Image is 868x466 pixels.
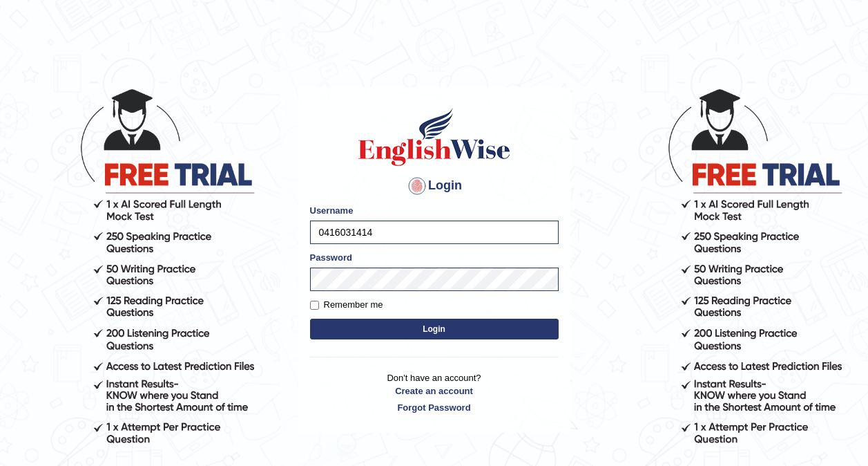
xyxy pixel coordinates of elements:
h4: Login [310,175,559,197]
a: Forgot Password [310,401,559,414]
label: Remember me [310,298,383,312]
a: Create an account [310,384,559,398]
label: Password [310,251,352,264]
p: Don't have an account? [310,371,559,414]
label: Username [310,204,354,217]
input: Remember me [310,301,319,310]
img: Logo of English Wise sign in for intelligent practice with AI [356,106,513,168]
button: Login [310,319,559,339]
